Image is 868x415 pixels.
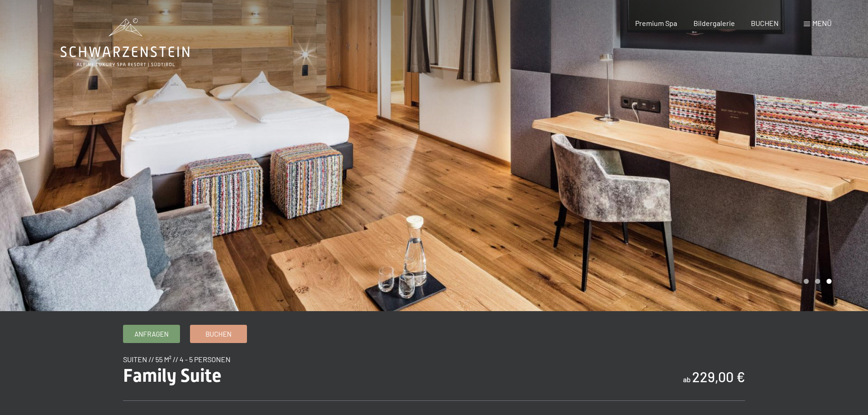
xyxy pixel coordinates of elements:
[123,365,221,386] span: Family Suite
[812,19,832,27] span: Menü
[692,369,745,385] b: 229,00 €
[190,325,247,343] a: Buchen
[123,355,231,364] span: Suiten // 55 m² // 4 - 5 Personen
[693,19,735,27] a: Bildergalerie
[205,329,231,339] span: Buchen
[683,375,691,384] span: ab
[123,325,180,343] a: Anfragen
[751,19,779,27] a: BUCHEN
[635,19,677,27] a: Premium Spa
[134,329,169,339] span: Anfragen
